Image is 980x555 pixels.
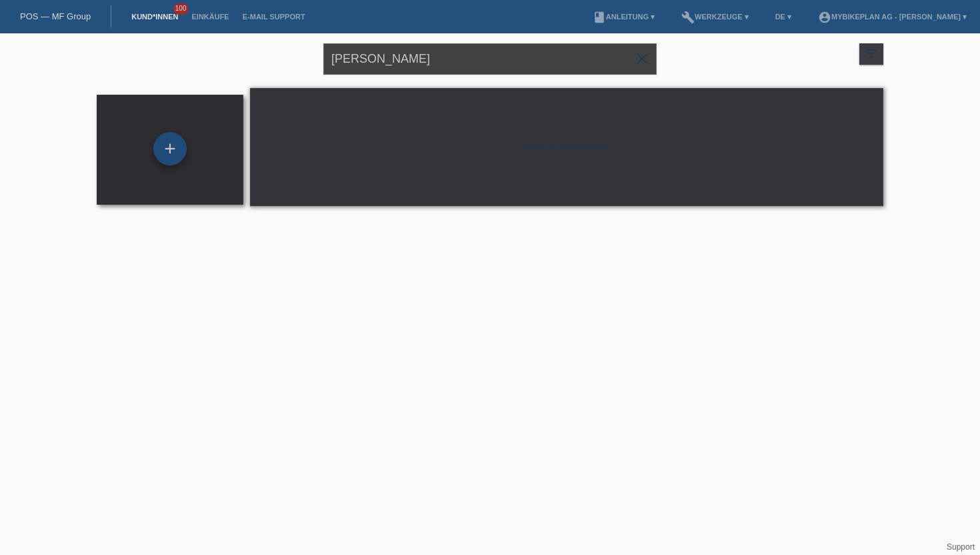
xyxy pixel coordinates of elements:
div: Kund*in hinzufügen [154,137,186,160]
i: book [593,11,606,24]
i: filter_list [864,46,879,61]
i: close [634,51,650,67]
a: Kund*innen [125,13,185,21]
a: POS — MF Group [20,11,91,21]
input: Suche... [323,43,657,75]
a: E-Mail Support [236,13,312,21]
a: DE ▾ [769,13,798,21]
a: buildWerkzeuge ▾ [675,13,755,21]
div: Keine Suchergebnisse [250,88,883,206]
i: build [681,11,695,24]
i: account_circle [818,11,831,24]
a: Support [947,542,975,552]
a: Einkäufe [185,13,235,21]
a: bookAnleitung ▾ [586,13,661,21]
a: account_circleMybikeplan AG - [PERSON_NAME] ▾ [811,13,973,21]
span: 100 [173,3,189,15]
